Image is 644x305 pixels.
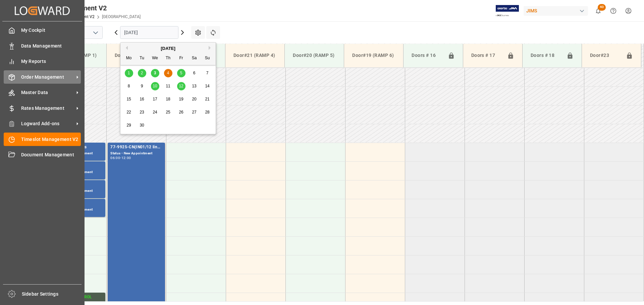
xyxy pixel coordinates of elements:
span: 24 [153,110,157,115]
div: Door#19 (RAMP 6) [350,49,398,62]
div: Choose Friday, September 26th, 2025 [177,108,185,117]
div: Choose Sunday, September 21st, 2025 [203,95,212,103]
span: 18 [166,97,170,101]
div: Doors # 17 [469,49,504,62]
span: Sidebar Settings [22,291,82,298]
div: 12:00 [121,156,131,159]
div: Th [164,54,172,63]
div: [DATE] [120,45,216,52]
span: 12 [179,84,183,88]
div: Choose Tuesday, September 30th, 2025 [138,121,146,130]
span: 22 [126,110,131,115]
div: Choose Thursday, September 4th, 2025 [164,69,172,77]
span: 3 [154,71,156,75]
div: Choose Sunday, September 28th, 2025 [203,108,212,117]
div: Door#23 [587,49,623,62]
div: Choose Saturday, September 6th, 2025 [190,69,199,77]
div: Choose Tuesday, September 2nd, 2025 [138,69,146,77]
button: open menu [90,27,100,38]
div: Choose Saturday, September 20th, 2025 [190,95,199,103]
div: 77-9925-CN(IN01/12 lines) [110,144,162,151]
div: Sa [190,54,199,63]
span: 9 [141,84,143,88]
div: Choose Saturday, September 13th, 2025 [190,82,199,90]
span: 23 [140,110,144,115]
div: Choose Tuesday, September 9th, 2025 [138,82,146,90]
span: Master Data [21,89,74,96]
span: 21 [205,97,209,101]
div: Choose Monday, September 29th, 2025 [125,121,133,130]
div: Doors # 18 [528,49,564,62]
div: 06:00 [110,156,120,159]
img: Exertis%20JAM%20-%20Email%20Logo.jpg_1722504956.jpg [496,5,519,17]
div: Choose Friday, September 5th, 2025 [177,69,185,77]
span: 4 [167,71,169,75]
span: Document Management [21,151,81,158]
div: Door#24 (RAMP 2) [112,49,160,62]
span: 5 [180,71,182,75]
div: Choose Wednesday, September 3rd, 2025 [151,69,159,77]
span: 13 [192,84,196,88]
span: 19 [179,97,183,101]
span: 10 [153,84,157,88]
div: Choose Wednesday, September 17th, 2025 [151,95,159,103]
span: Order Management [21,74,74,81]
span: 17 [153,97,157,101]
span: 15 [126,97,131,101]
span: 8 [128,84,130,88]
button: show 40 new notifications [591,3,606,18]
span: 28 [205,110,209,115]
div: Choose Wednesday, September 24th, 2025 [151,108,159,117]
div: Fr [177,54,185,63]
div: Status - New Appointment [110,151,162,156]
div: JIMS [524,6,588,16]
div: Choose Thursday, September 18th, 2025 [164,95,172,103]
div: Choose Tuesday, September 16th, 2025 [138,95,146,103]
button: Previous Month [124,46,128,50]
span: 40 [598,4,606,11]
a: My Cockpit [4,24,81,37]
div: Choose Friday, September 12th, 2025 [177,82,185,90]
span: 2 [141,71,143,75]
a: My Reports [4,55,81,68]
div: - [120,156,121,159]
div: Choose Monday, September 1st, 2025 [125,69,133,77]
div: We [151,54,159,63]
span: Timeslot Management V2 [21,136,81,143]
div: Mo [125,54,133,63]
div: Choose Sunday, September 7th, 2025 [203,69,212,77]
span: Data Management [21,43,81,50]
div: Tu [138,54,146,63]
input: DD-MM-YYYY [120,26,178,39]
div: Choose Friday, September 19th, 2025 [177,95,185,103]
a: Timeslot Management V2 [4,133,81,146]
span: 6 [193,71,196,75]
a: Data Management [4,39,81,52]
span: My Reports [21,58,81,65]
span: Rates Management [21,105,74,112]
div: Choose Saturday, September 27th, 2025 [190,108,199,117]
a: Document Management [4,148,81,161]
span: 14 [205,84,209,88]
div: Choose Tuesday, September 23rd, 2025 [138,108,146,117]
div: Choose Monday, September 15th, 2025 [125,95,133,103]
div: Choose Sunday, September 14th, 2025 [203,82,212,90]
div: Timeslot Management V2 [29,3,141,13]
div: Choose Monday, September 8th, 2025 [125,82,133,90]
div: Choose Wednesday, September 10th, 2025 [151,82,159,90]
span: 27 [192,110,196,115]
span: 7 [206,71,209,75]
div: Choose Monday, September 22nd, 2025 [125,108,133,117]
div: month 2025-09 [122,67,214,132]
div: Door#20 (RAMP 5) [290,49,338,62]
div: Door#21 (RAMP 4) [231,49,279,62]
button: JIMS [524,4,591,17]
button: Next Month [209,46,213,50]
span: 16 [140,97,144,101]
div: Doors # 16 [409,49,445,62]
span: Logward Add-ons [21,120,74,127]
div: Choose Thursday, September 11th, 2025 [164,82,172,90]
span: 20 [192,97,196,101]
span: 1 [128,71,130,75]
span: 26 [179,110,183,115]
